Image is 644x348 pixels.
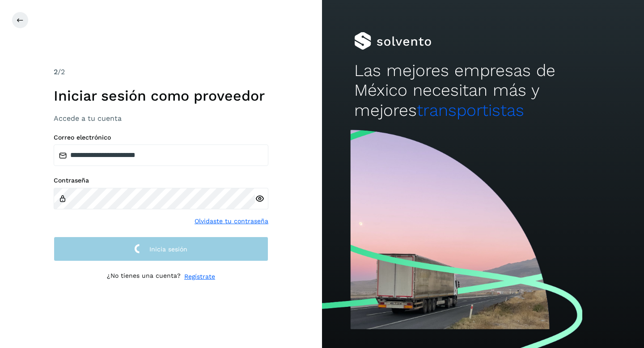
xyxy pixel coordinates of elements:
[54,134,268,141] label: Correo electrónico
[54,177,268,184] label: Contraseña
[54,87,268,104] h1: Iniciar sesión como proveedor
[417,101,524,120] span: transportistas
[54,68,58,76] span: 2
[54,237,268,261] button: Inicia sesión
[149,246,187,252] span: Inicia sesión
[354,61,612,120] h2: Las mejores empresas de México necesitan más y mejores
[184,272,215,281] a: Regístrate
[54,67,268,77] div: /2
[107,272,181,281] p: ¿No tienes una cuenta?
[195,216,268,226] a: Olvidaste tu contraseña
[54,114,268,123] h3: Accede a tu cuenta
